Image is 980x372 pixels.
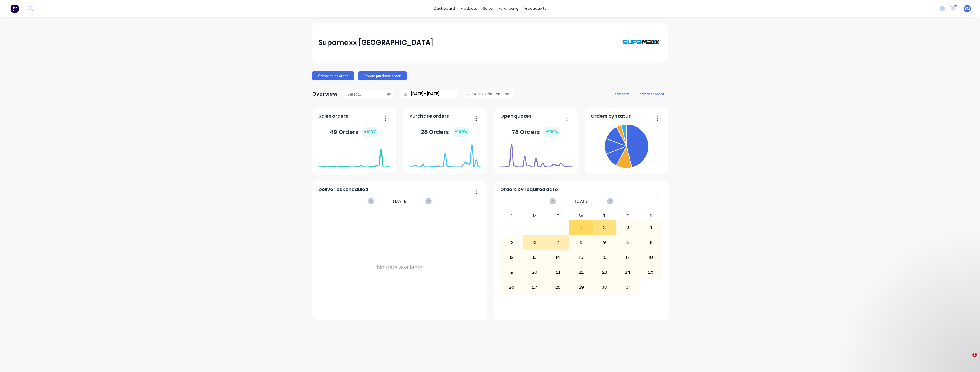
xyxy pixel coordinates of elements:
[640,250,662,265] div: 18
[616,250,639,265] div: 17
[593,235,616,249] div: 9
[543,127,560,137] div: + 100 %
[362,127,379,137] div: + 100 %
[393,198,408,204] span: [DATE]
[458,4,480,13] div: products
[409,113,449,120] span: Purchase orders
[312,88,338,100] div: Overview
[431,4,458,13] a: dashboard
[593,250,616,265] div: 16
[546,212,570,220] div: T
[465,90,514,98] button: 4 status selected
[500,235,523,249] div: 5
[570,250,593,265] div: 15
[570,235,593,249] div: 8
[570,265,593,279] div: 22
[593,280,616,294] div: 30
[640,235,662,249] div: 11
[523,280,546,294] div: 27
[452,127,469,137] div: + 100 %
[593,212,616,220] div: T
[616,220,639,235] div: 3
[318,113,348,120] span: Sales orders
[547,265,569,279] div: 21
[318,37,433,48] div: Supamaxx [GEOGRAPHIC_DATA]
[622,29,661,57] img: Supamaxx Australia
[547,235,569,249] div: 7
[512,127,560,137] div: 78 Orders
[500,265,523,279] div: 19
[616,265,639,279] div: 24
[616,280,639,294] div: 31
[312,71,354,80] button: Create sales order
[523,212,546,220] div: M
[496,4,522,13] div: purchasing
[10,4,19,13] img: Factory
[636,90,668,97] button: edit dashboard
[318,212,481,322] div: No data available
[500,186,558,193] span: Orders by required date
[570,220,593,235] div: 1
[547,250,569,265] div: 14
[575,198,590,204] span: [DATE]
[611,90,632,97] button: add card
[570,280,593,294] div: 29
[523,235,546,249] div: 6
[468,91,504,97] div: 4 status selected
[523,250,546,265] div: 13
[569,212,593,220] div: W
[523,265,546,279] div: 20
[593,265,616,279] div: 23
[480,4,496,13] div: sales
[500,250,523,265] div: 12
[358,71,407,80] button: Create purchase order
[640,265,662,279] div: 25
[547,280,569,294] div: 28
[616,235,639,249] div: 10
[639,212,663,220] div: S
[593,220,616,235] div: 2
[965,6,970,11] span: BM
[330,127,379,137] div: 49 Orders
[591,113,631,120] span: Orders by status
[961,353,974,366] iframe: Intercom live chat
[500,113,532,120] span: Open quotes
[500,212,523,220] div: S
[421,127,469,137] div: 28 Orders
[640,220,662,235] div: 4
[972,353,977,357] span: 1
[616,212,639,220] div: F
[500,280,523,294] div: 26
[522,4,549,13] div: productivity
